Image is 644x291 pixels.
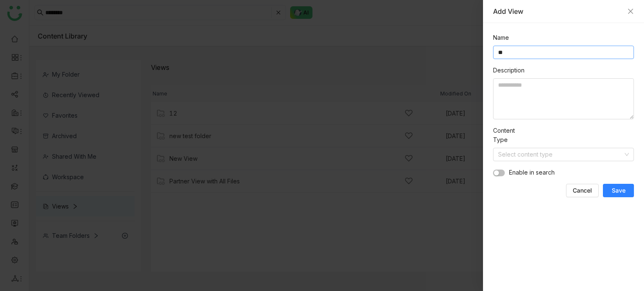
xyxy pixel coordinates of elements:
label: Content Type [493,126,528,144]
span: Save [612,186,626,195]
button: Close [627,8,634,15]
label: Description [493,66,525,75]
span: Cancel [573,186,592,195]
div: Add View [493,7,623,16]
button: Cancel [566,184,599,197]
label: Name [493,33,509,42]
span: Enable in search [509,168,555,177]
button: Save [603,184,634,197]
